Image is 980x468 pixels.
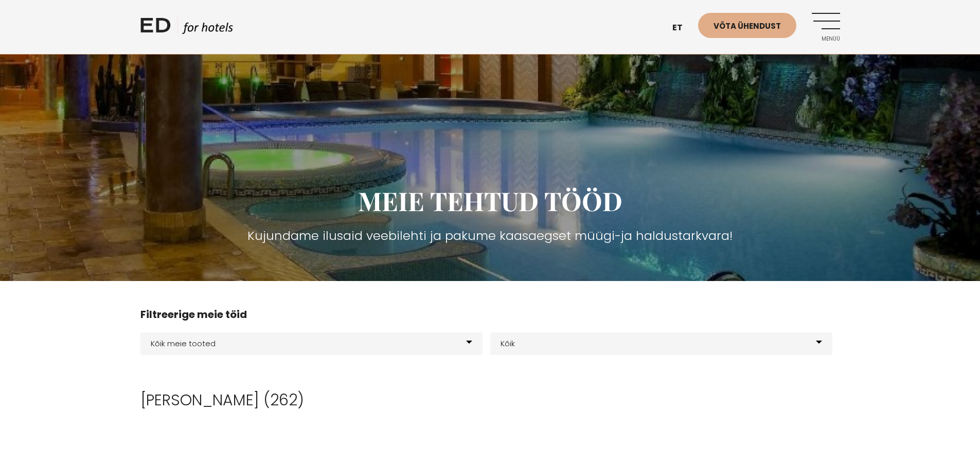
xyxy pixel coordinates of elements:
span: MEIE TEHTUD TÖÖD [358,183,622,218]
a: et [667,15,698,41]
a: Menüü [812,13,840,41]
a: ED HOTELS [140,15,233,41]
span: Menüü [812,36,840,42]
a: Võta ühendust [698,13,796,38]
h2: [PERSON_NAME] (262) [140,391,840,409]
h4: Filtreerige meie töid [140,307,840,322]
h3: Kujundame ilusaid veebilehti ja pakume kaasaegset müügi-ja haldustarkvara! [140,227,840,245]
